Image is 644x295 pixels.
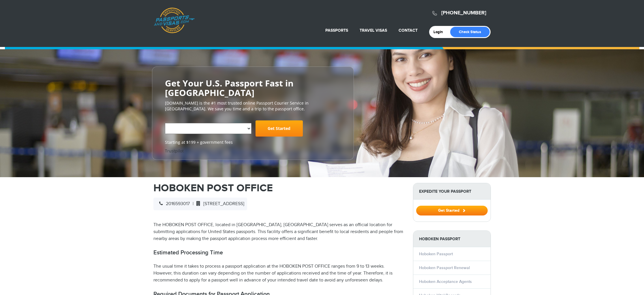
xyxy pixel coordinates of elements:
[165,139,341,145] span: Starting at $199 + government fees
[153,263,404,284] p: The usual time it takes to process a passport application at the HOBOKEN POST OFFICE ranges from ...
[165,148,184,154] a: Trustpilot
[399,28,418,33] a: Contact
[419,265,470,270] a: Hoboken Passport Renewal
[256,120,303,137] a: Get Started
[153,249,404,256] h2: Estimated Processing Time
[433,30,447,34] a: Login
[156,201,190,207] span: 2016593017
[360,28,387,33] a: Travel Visas
[165,78,341,97] h2: Get Your U.S. Passport Fast in [GEOGRAPHIC_DATA]
[325,28,348,33] a: Passports
[165,100,341,112] p: [DOMAIN_NAME] is the #1 most trusted online Passport Courier Service in [GEOGRAPHIC_DATA]. We sav...
[419,279,472,284] a: Hoboken Acceptance Agents
[153,183,404,193] h1: HOBOKEN POST OFFICE
[416,206,488,215] button: Get Started
[416,208,488,213] a: Get Started
[450,27,490,37] a: Check Status
[419,251,453,256] a: Hoboken Passport
[153,198,247,210] div: |
[441,10,486,16] a: [PHONE_NUMBER]
[153,222,404,242] p: The HOBOKEN POST OFFICE, located in [GEOGRAPHIC_DATA], [GEOGRAPHIC_DATA] serves as an official lo...
[154,7,195,33] a: Passports & [DOMAIN_NAME]
[413,231,491,247] strong: Hoboken Passport
[413,183,491,200] strong: Expedite Your Passport
[194,201,244,207] span: [STREET_ADDRESS]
